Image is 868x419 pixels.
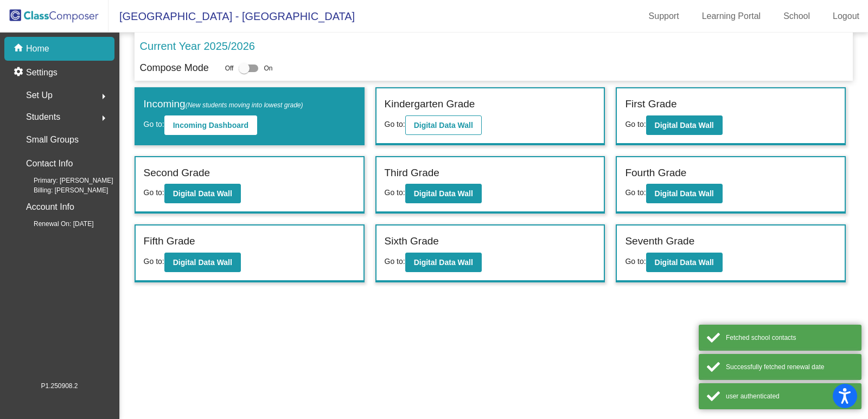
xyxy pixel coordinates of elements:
[164,253,241,272] button: Digital Data Wall
[655,189,714,198] b: Digital Data Wall
[144,96,303,112] label: Incoming
[655,258,714,267] b: Digital Data Wall
[405,115,482,135] button: Digital Data Wall
[186,101,303,109] span: (New students moving into lowest grade)
[414,258,473,267] b: Digital Data Wall
[26,88,53,103] span: Set Up
[164,184,241,203] button: Digital Data Wall
[26,66,58,79] p: Settings
[26,42,49,55] p: Home
[264,63,272,73] span: On
[646,184,723,203] button: Digital Data Wall
[405,253,482,272] button: Digital Data Wall
[13,66,26,79] mat-icon: settings
[646,253,723,272] button: Digital Data Wall
[385,188,405,197] span: Go to:
[655,121,714,130] b: Digital Data Wall
[16,185,108,195] span: Billing: [PERSON_NAME]
[414,189,473,198] b: Digital Data Wall
[26,199,74,215] p: Account Info
[385,96,475,112] label: Kindergarten Grade
[144,120,164,128] span: Go to:
[144,188,164,197] span: Go to:
[144,165,210,181] label: Second Grade
[173,189,232,198] b: Digital Data Wall
[97,90,110,103] mat-icon: arrow_right
[13,42,26,55] mat-icon: home
[775,8,819,25] a: School
[173,121,248,130] b: Incoming Dashboard
[16,176,113,185] span: Primary: [PERSON_NAME]
[625,234,694,249] label: Seventh Grade
[385,165,439,181] label: Third Grade
[385,234,439,249] label: Sixth Grade
[164,115,257,135] button: Incoming Dashboard
[108,8,355,25] span: [GEOGRAPHIC_DATA] - [GEOGRAPHIC_DATA]
[625,257,646,266] span: Go to:
[693,8,770,25] a: Learning Portal
[16,219,93,229] span: Renewal On: [DATE]
[26,156,73,171] p: Contact Info
[625,165,686,181] label: Fourth Grade
[726,362,853,372] div: Successfully fetched renewal date
[385,120,405,128] span: Go to:
[646,115,723,135] button: Digital Data Wall
[173,258,232,267] b: Digital Data Wall
[405,184,482,203] button: Digital Data Wall
[385,257,405,266] span: Go to:
[140,38,255,54] p: Current Year 2025/2026
[97,112,110,125] mat-icon: arrow_right
[625,188,646,197] span: Go to:
[625,120,646,128] span: Go to:
[726,333,853,343] div: Fetched school contacts
[26,132,79,147] p: Small Groups
[414,121,473,130] b: Digital Data Wall
[726,391,853,401] div: user authenticated
[144,257,164,266] span: Go to:
[225,63,234,73] span: Off
[625,96,676,112] label: First Grade
[144,234,195,249] label: Fifth Grade
[640,8,688,25] a: Support
[140,61,209,75] p: Compose Mode
[26,109,60,125] span: Students
[824,8,868,25] a: Logout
